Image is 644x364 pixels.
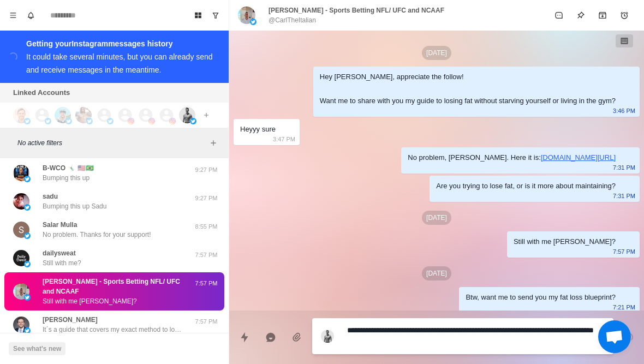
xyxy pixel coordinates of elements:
p: 7:31 PM [613,162,635,174]
p: 7:31 PM [613,190,635,202]
p: dailysweat [43,248,76,258]
p: [DATE] [422,46,451,60]
img: picture [190,118,196,124]
p: No problem. Thanks for your support! [43,230,151,240]
img: picture [13,250,29,266]
button: Add media [286,326,308,348]
img: picture [45,118,51,124]
img: picture [24,118,31,124]
button: Add filters [207,136,220,150]
div: It could take several minutes, but you can already send and receive messages in the meantime. [26,52,213,74]
img: picture [24,294,31,301]
p: B-WCO 🤸🏻‍♂️ 🇺🇸🇧🇷 [43,163,94,173]
button: Menu [4,7,22,24]
p: [DATE] [422,211,451,225]
p: [PERSON_NAME] [43,315,98,325]
p: [PERSON_NAME] - Sports Betting NFL/ UFC and NCAAF [43,277,193,296]
img: picture [179,107,195,123]
img: picture [13,165,29,181]
img: picture [13,317,29,333]
p: Still with me? [43,258,81,268]
img: picture [107,118,114,124]
img: picture [24,327,31,334]
p: It´s a guide that covers my exact method to lose 10% of your body fat in the next 3 months [43,325,184,335]
div: Hey [PERSON_NAME], appreciate the follow! Want me to share with you my guide to losing fat withou... [320,71,616,107]
div: Still with me [PERSON_NAME]? [514,236,616,248]
img: picture [55,107,71,123]
img: picture [128,118,134,124]
img: picture [24,261,31,267]
p: [DATE] [422,266,451,281]
button: Send message [618,326,640,348]
a: [DOMAIN_NAME][URL] [541,153,616,162]
p: 7:57 PM [193,317,220,326]
div: No problem, [PERSON_NAME]. Here it is: [408,152,616,164]
button: Board View [189,7,207,24]
p: 7:21 PM [613,301,635,313]
p: Bumping this up Sadu [43,201,106,211]
p: No active filters [17,138,207,148]
img: picture [13,193,29,210]
p: 8:55 PM [193,222,220,231]
button: Add reminder [613,4,635,26]
p: 9:27 PM [193,165,220,175]
p: Linked Accounts [13,87,70,98]
p: 3:46 PM [613,105,635,117]
button: Reply with AI [260,326,282,348]
img: picture [13,222,29,238]
img: picture [24,232,31,239]
img: picture [321,330,334,343]
img: picture [24,176,31,182]
img: picture [65,118,72,124]
p: 7:57 PM [193,279,220,288]
img: picture [169,118,176,124]
p: sadu [43,192,58,201]
img: picture [24,204,31,211]
div: Btw, want me to send you my fat loss blueprint? [466,291,616,303]
p: Still with me [PERSON_NAME]? [43,296,137,306]
p: 9:27 PM [193,194,220,203]
button: Mark as unread [548,4,570,26]
button: Show unread conversations [207,7,224,24]
img: picture [13,283,29,300]
div: Open chat [598,320,631,353]
p: 7:57 PM [193,250,220,260]
p: [PERSON_NAME] - Sports Betting NFL/ UFC and NCAAF [269,5,444,15]
img: picture [238,7,255,24]
button: Add account [200,109,213,122]
p: 3:47 PM [273,133,295,145]
img: picture [148,118,155,124]
img: picture [86,118,93,124]
button: Notifications [22,7,39,24]
button: Archive [592,4,613,26]
img: picture [75,107,92,123]
button: See what's new [9,342,65,355]
img: picture [250,19,257,25]
img: picture [13,107,29,123]
p: Salar Mulla [43,220,77,230]
button: Quick replies [234,326,255,348]
p: Bumping this up [43,173,90,183]
div: Heyyy sure [240,123,276,135]
div: Are you trying to lose fat, or is it more about maintaining? [436,180,616,192]
button: Pin [570,4,592,26]
p: 7:57 PM [613,246,635,258]
div: Getting your Instagram messages history [26,37,216,50]
p: @CarlTheItalian [269,15,316,25]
